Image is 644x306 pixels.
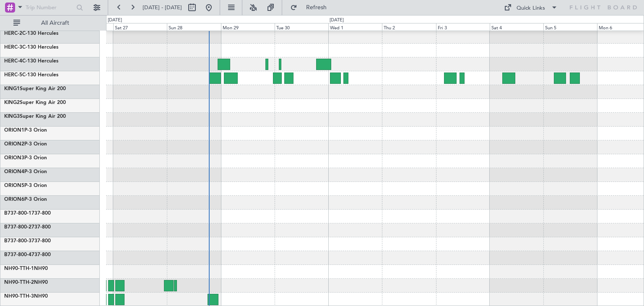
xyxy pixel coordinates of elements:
[4,86,20,91] span: KING1
[4,142,47,147] a: ORION2P-3 Orion
[4,156,24,161] span: ORION3
[4,100,66,105] a: KING2Super King Air 200
[4,225,51,230] a: B737-800-2737-800
[113,23,167,31] div: Sat 27
[4,294,34,299] span: NH90-TTH-3
[4,197,24,202] span: ORION6
[4,252,31,257] span: B737-800-4
[4,59,58,64] a: HERC-4C-130 Hercules
[4,294,48,299] a: NH90-TTH-3NH90
[9,16,91,30] button: All Aircraft
[286,1,337,14] button: Refresh
[4,280,48,285] a: NH90-TTH-2NH90
[108,17,122,24] div: [DATE]
[4,86,66,91] a: KING1Super King Air 200
[4,239,31,244] span: B737-800-3
[4,156,47,161] a: ORION3P-3 Orion
[4,239,51,244] a: B737-800-3737-800
[4,183,24,188] span: ORION5
[543,23,597,31] div: Sun 5
[4,266,48,271] a: NH90-TTH-1NH90
[4,128,47,133] a: ORION1P-3 Orion
[4,73,58,78] a: HERC-5C-130 Hercules
[330,17,344,24] div: [DATE]
[436,23,490,31] div: Fri 3
[4,59,22,64] span: HERC-4
[4,225,31,230] span: B737-800-2
[517,4,545,13] div: Quick Links
[490,23,543,31] div: Sat 4
[4,183,47,188] a: ORION5P-3 Orion
[167,23,221,31] div: Sun 28
[4,45,58,50] a: HERC-3C-130 Hercules
[4,266,34,271] span: NH90-TTH-1
[4,197,47,202] a: ORION6P-3 Orion
[299,5,334,10] span: Refresh
[4,142,24,147] span: ORION2
[22,20,88,26] span: All Aircraft
[4,100,20,105] span: KING2
[4,114,66,119] a: KING3Super King Air 200
[500,1,562,14] button: Quick Links
[4,252,51,257] a: B737-800-4737-800
[4,45,22,50] span: HERC-3
[4,211,51,216] a: B737-800-1737-800
[382,23,436,31] div: Thu 2
[4,280,34,285] span: NH90-TTH-2
[4,211,31,216] span: B737-800-1
[4,128,24,133] span: ORION1
[4,31,22,36] span: HERC-2
[26,1,74,14] input: Trip Number
[4,31,58,36] a: HERC-2C-130 Hercules
[4,73,22,78] span: HERC-5
[143,4,182,11] span: [DATE] - [DATE]
[4,169,47,174] a: ORION4P-3 Orion
[328,23,382,31] div: Wed 1
[4,169,24,174] span: ORION4
[4,114,20,119] span: KING3
[275,23,328,31] div: Tue 30
[221,23,275,31] div: Mon 29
